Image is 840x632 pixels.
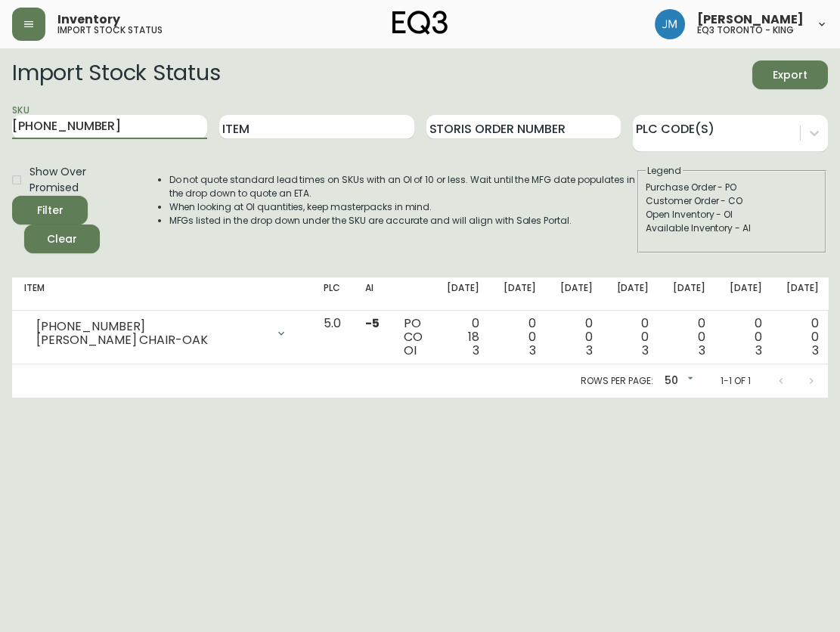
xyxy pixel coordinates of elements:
span: Inventory [57,14,120,26]
div: 0 0 [730,317,762,358]
div: Customer Order - CO [646,194,818,208]
th: [DATE] [774,277,831,311]
li: When looking at OI quantities, keep masterpacks in mind. [169,200,636,214]
th: [DATE] [661,277,718,311]
th: AI [353,277,392,311]
th: Item [12,277,312,311]
div: [PERSON_NAME] CHAIR-OAK [36,333,266,347]
span: Clear [36,230,88,249]
h2: Import Stock Status [12,60,220,89]
span: Export [764,66,816,85]
th: [DATE] [548,277,605,311]
span: 3 [699,342,705,359]
li: MFGs listed in the drop down under the SKU are accurate and will align with Sales Portal. [169,214,636,228]
legend: Legend [646,164,683,178]
div: 0 0 [786,317,819,358]
button: Export [752,60,828,89]
div: PO CO [404,317,423,358]
img: logo [392,11,448,35]
div: Open Inventory - OI [646,208,818,222]
span: 3 [529,342,536,359]
button: Filter [12,196,88,225]
span: 3 [473,342,479,359]
div: Purchase Order - PO [646,181,818,194]
th: [DATE] [718,277,774,311]
span: 3 [755,342,762,359]
th: [DATE] [435,277,491,311]
div: 0 0 [560,317,593,358]
span: 3 [812,342,819,359]
button: Clear [24,225,100,253]
h5: eq3 toronto - king [697,26,794,35]
p: 1-1 of 1 [721,374,751,388]
th: [DATE] [491,277,548,311]
div: 0 18 [447,317,479,358]
div: 0 0 [673,317,705,358]
div: [PHONE_NUMBER][PERSON_NAME] CHAIR-OAK [24,317,299,350]
li: Do not quote standard lead times on SKUs with an OI of 10 or less. Wait until the MFG date popula... [169,173,636,200]
p: Rows per page: [581,374,652,388]
h5: import stock status [57,26,163,35]
td: 5.0 [312,311,353,364]
span: Show Over Promised [29,164,127,196]
span: 3 [585,342,592,359]
div: [PHONE_NUMBER] [36,320,266,333]
span: -5 [365,314,380,332]
span: 3 [642,342,649,359]
img: b88646003a19a9f750de19192e969c24 [655,9,685,39]
div: 50 [659,369,696,394]
div: 0 0 [504,317,536,358]
th: [DATE] [604,277,661,311]
span: [PERSON_NAME] [697,14,804,26]
span: OI [404,342,417,359]
div: 0 0 [616,317,649,358]
div: Available Inventory - AI [646,222,818,235]
th: PLC [312,277,353,311]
